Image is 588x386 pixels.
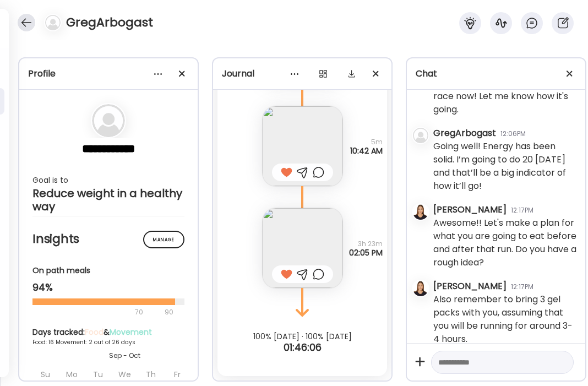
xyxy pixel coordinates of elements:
div: 90 [164,306,175,319]
div: [PERSON_NAME] [433,203,507,216]
div: Tu [86,365,110,384]
div: Going well! Energy has been solid. I’m going to do 20 [DATE] and that’ll be a big indicator of ho... [433,140,576,193]
div: 100% [DATE] · 100% [DATE] [213,332,391,341]
div: Sa [192,365,216,384]
img: images%2FrPs5FQsY32Ov4Ux8BsuEeNS98Wg1%2F1doVQQZoOsoC7EN5d00l%2F48qrRKZS7txRT94L0RsF_240 [263,208,342,288]
span: 10:42 AM [350,146,383,155]
div: On path meals [32,265,184,276]
div: Also remember to bring 3 gel packs with you, assuming that you will be running for around 3-4 hours. [433,293,576,346]
div: Sep - Oct [32,351,216,361]
div: Days tracked: & [32,327,216,338]
div: GregArbogast [433,127,496,140]
img: images%2FrPs5FQsY32Ov4Ux8BsuEeNS98Wg1%2FVh2FvcWHq9IHYfnR5qrD%2FYpBFkYYOE5PocHAOP3V8_240 [263,106,342,186]
span: Movement [110,327,152,338]
div: Th [139,365,163,384]
div: We [112,365,137,384]
div: 12:17PM [511,282,533,292]
div: Manage [143,231,184,248]
span: 5m [350,138,383,146]
img: bg-avatar-default.svg [413,128,428,143]
div: 70 [32,306,161,319]
h4: GregArbogast [66,14,153,31]
div: 12:17PM [511,205,533,215]
img: bg-avatar-default.svg [92,104,125,137]
div: Food: 16 Movement: 2 out of 26 days [32,338,216,346]
span: 02:05 PM [349,248,383,257]
span: 3h 23m [349,240,383,248]
div: Profile [28,67,189,80]
div: Awesome!! Let's make a plan for what you are going to eat before and after that run. Do you have ... [433,216,576,269]
h2: Insights [32,231,184,247]
div: Reduce weight in a healthy way [32,187,184,213]
img: avatars%2FQdTC4Ww4BLWxZchG7MOpRAAuEek1 [413,281,428,296]
div: 94% [32,281,184,294]
div: [PERSON_NAME] [433,280,507,293]
div: Mo [59,365,84,384]
div: Journal [222,67,383,80]
div: 01:46:06 [213,341,391,354]
div: Su [33,365,57,384]
div: Chat [416,67,576,80]
img: bg-avatar-default.svg [45,15,61,30]
img: avatars%2FQdTC4Ww4BLWxZchG7MOpRAAuEek1 [413,204,428,220]
span: Food [85,327,104,338]
div: Fr [165,365,189,384]
div: Goal is to [32,173,184,187]
div: 12:06PM [500,129,526,139]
